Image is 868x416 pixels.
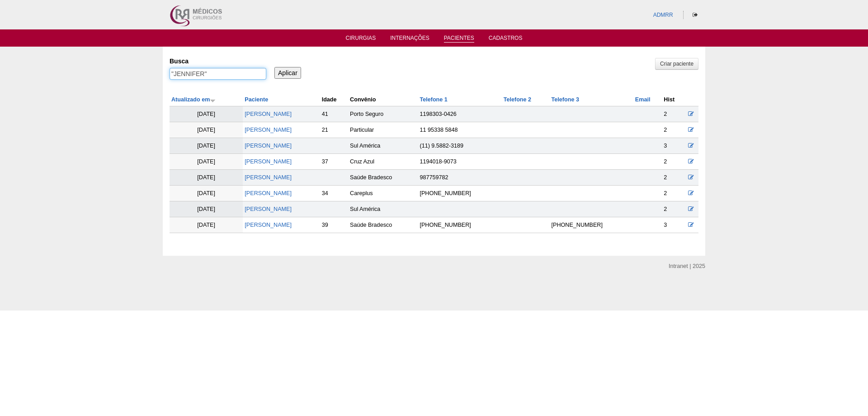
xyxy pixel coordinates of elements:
[245,96,268,103] a: Paciente
[320,154,348,170] td: 37
[245,158,292,165] a: [PERSON_NAME]
[320,106,348,122] td: 41
[170,106,243,122] td: [DATE]
[504,96,531,103] a: Telefone 2
[418,138,501,154] td: (11) 9.5882-3189
[170,217,243,233] td: [DATE]
[245,111,292,117] a: [PERSON_NAME]
[418,170,501,186] td: 987759782
[489,35,523,44] a: Cadastros
[662,106,684,122] td: 2
[320,217,348,233] td: 39
[348,186,418,201] td: Careplus
[245,127,292,133] a: [PERSON_NAME]
[346,35,376,44] a: Cirurgias
[245,174,292,181] a: [PERSON_NAME]
[320,186,348,201] td: 34
[418,154,501,170] td: 1194018-9073
[320,122,348,138] td: 21
[420,96,447,103] a: Telefone 1
[171,96,216,103] a: Atualizado em
[245,222,292,228] a: [PERSON_NAME]
[653,12,673,18] a: ADMRR
[662,217,684,233] td: 3
[418,106,501,122] td: 1198303-0426
[348,106,418,122] td: Porto Seguro
[170,170,243,186] td: [DATE]
[693,12,698,18] i: Sair
[390,35,429,44] a: Internações
[170,138,243,154] td: [DATE]
[245,190,292,196] a: [PERSON_NAME]
[662,93,684,106] th: Hist
[320,93,348,106] th: Idade
[170,68,266,80] input: Digite os termos que você deseja procurar.
[170,57,266,66] label: Busca
[348,217,418,233] td: Saúde Bradesco
[170,122,243,138] td: [DATE]
[662,138,684,154] td: 3
[662,186,684,201] td: 2
[210,97,216,103] img: ordem crescente
[245,143,292,149] a: [PERSON_NAME]
[635,96,651,103] a: Email
[418,186,501,201] td: [PHONE_NUMBER]
[348,138,418,154] td: Sul América
[348,93,418,106] th: Convênio
[348,170,418,186] td: Saúde Bradesco
[669,262,705,271] div: Intranet | 2025
[170,154,243,170] td: [DATE]
[348,154,418,170] td: Cruz Azul
[348,122,418,138] td: Particular
[662,170,684,186] td: 2
[418,217,501,233] td: [PHONE_NUMBER]
[245,206,292,212] a: [PERSON_NAME]
[662,154,684,170] td: 2
[418,122,501,138] td: 11 95338 5848
[662,201,684,217] td: 2
[655,58,698,70] a: Criar paciente
[552,96,579,103] a: Telefone 3
[348,201,418,217] td: Sul América
[170,201,243,217] td: [DATE]
[662,122,684,138] td: 2
[550,217,633,233] td: [PHONE_NUMBER]
[170,186,243,201] td: [DATE]
[444,35,474,43] a: Pacientes
[274,67,301,79] input: Aplicar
